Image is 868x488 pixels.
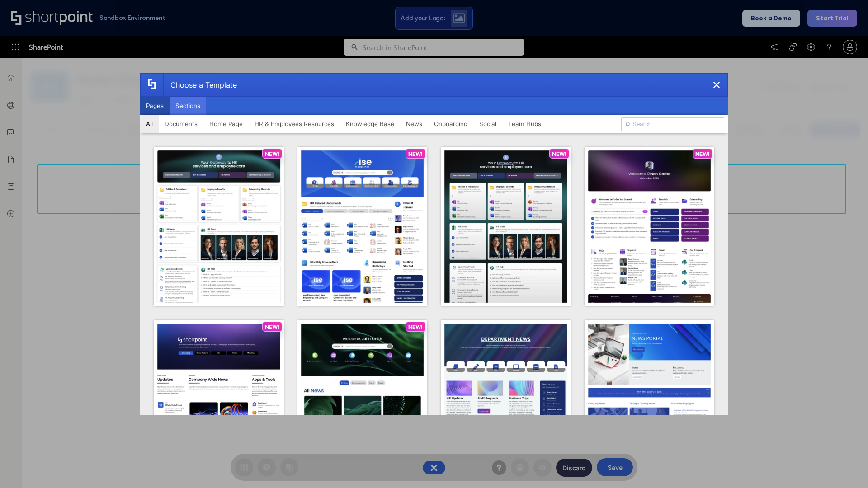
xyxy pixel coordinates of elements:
p: NEW! [552,150,566,157]
button: Pages [140,97,170,115]
button: News [400,115,428,133]
button: Knowledge Base [340,115,400,133]
button: All [140,115,159,133]
p: NEW! [265,324,279,330]
p: NEW! [408,150,423,157]
input: Search [621,117,724,131]
button: Documents [159,115,203,133]
div: template selector [140,73,728,415]
button: Social [473,115,502,133]
p: NEW! [408,324,423,330]
button: Home Page [203,115,249,133]
p: NEW! [695,150,710,157]
button: HR & Employees Resources [249,115,340,133]
button: Team Hubs [502,115,547,133]
p: NEW! [265,150,279,157]
div: Choose a Template [163,74,237,96]
iframe: Chat Widget [705,383,868,488]
button: Onboarding [428,115,473,133]
button: Sections [170,97,206,115]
